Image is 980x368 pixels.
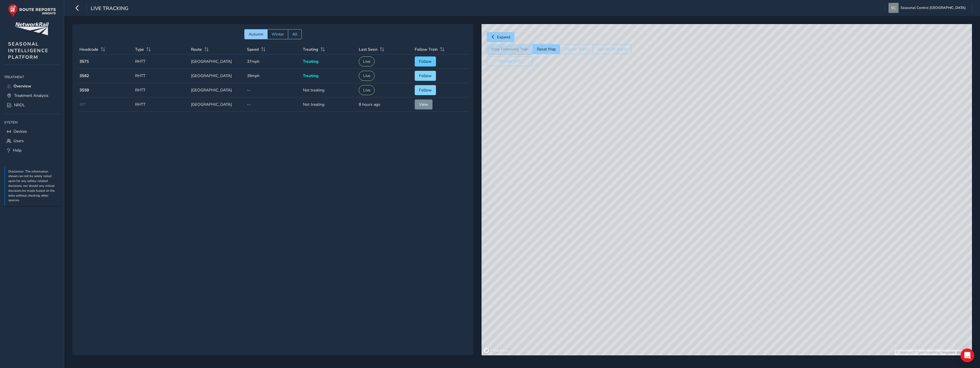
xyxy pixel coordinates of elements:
[189,54,245,69] td: [GEOGRAPHIC_DATA]
[419,73,432,79] span: Follow
[487,32,515,42] button: Expand
[245,54,301,69] td: 37mph
[533,44,560,54] button: Reset Map
[593,44,631,54] button: See all UK trains
[359,71,375,81] button: Live
[79,59,89,64] strong: 3S71
[415,47,438,52] span: Follow Train
[415,56,436,66] button: Follow
[79,73,89,79] strong: 3S62
[245,69,301,83] td: 39mph
[301,97,357,112] td: Not treating
[301,83,357,97] td: Not treating
[133,97,189,112] td: RHTT
[191,47,202,52] span: Route
[303,73,318,79] span: Treating
[4,91,60,100] a: Treatment Analysis
[303,47,318,52] span: Treating
[133,54,189,69] td: RHTT
[415,99,432,109] button: View
[79,87,89,93] strong: 3S59
[189,83,245,97] td: [GEOGRAPHIC_DATA]
[487,56,533,66] button: Weather (off)
[359,56,375,66] button: Live
[272,32,284,37] span: Winter
[960,349,974,362] div: Open Intercom Messenger
[292,32,297,37] span: All
[244,29,267,39] button: Autumn
[497,34,510,40] span: Expand
[419,102,428,107] span: View
[4,127,60,136] a: Devices
[4,136,60,146] a: Users
[267,29,288,39] button: Winter
[419,87,432,93] span: Follow
[288,29,302,39] button: All
[889,3,968,13] button: Seasonal Control [GEOGRAPHIC_DATA]
[135,47,144,52] span: Type
[91,5,128,13] span: Live Tracking
[889,3,899,13] img: diamond-layout
[79,47,98,52] span: Headcode
[8,41,48,60] span: SEASONAL INTELLIGENCE PLATFORM
[359,85,375,95] button: Live
[303,59,318,64] span: Treating
[245,97,301,112] td: --
[133,69,189,83] td: RHTT
[4,118,60,127] div: System
[4,73,60,81] div: Treatment
[8,169,57,203] p: Disclaimer: The information shown can not be solely relied upon for any safety-related decisions,...
[13,138,24,144] span: Users
[133,83,189,97] td: RHTT
[901,3,966,13] span: Seasonal Control [GEOGRAPHIC_DATA]
[4,146,60,155] a: Help
[4,100,60,110] a: NROL
[415,85,436,95] button: Follow
[14,102,25,108] span: NROL
[13,83,31,89] span: Overview
[79,102,85,107] span: 207
[560,44,593,54] button: Cluster Trains
[13,148,22,153] span: Help
[359,47,377,52] span: Last Seen
[357,97,413,112] td: 8 hours ago
[15,22,49,35] img: customer logo
[14,93,48,98] span: Treatment Analysis
[13,129,27,134] span: Devices
[4,81,60,91] a: Overview
[419,59,432,64] span: Follow
[247,47,259,52] span: Speed
[249,32,263,37] span: Autumn
[189,97,245,112] td: [GEOGRAPHIC_DATA]
[189,69,245,83] td: [GEOGRAPHIC_DATA]
[245,83,301,97] td: --
[8,4,56,17] img: rr logo
[415,71,436,81] button: Follow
